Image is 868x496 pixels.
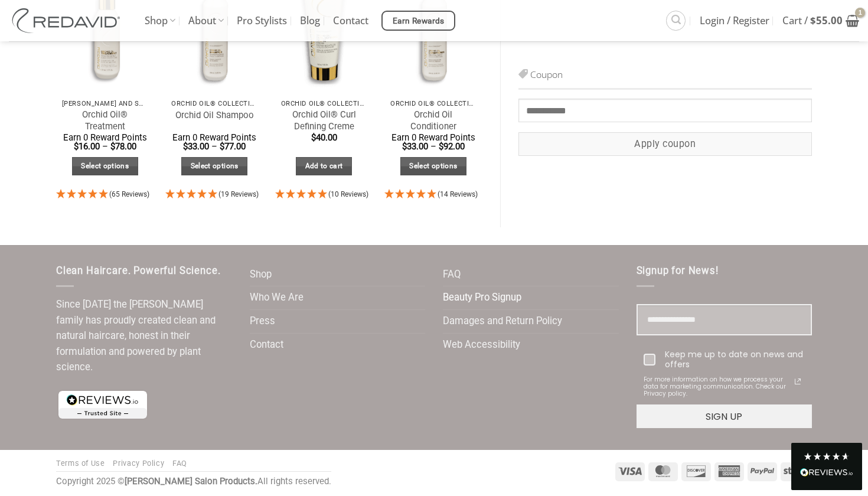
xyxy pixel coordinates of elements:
[220,141,224,152] span: $
[183,141,209,152] bdi: 33.00
[74,141,79,152] span: $
[438,190,478,198] span: (14 Reviews)
[614,461,812,481] div: Payment icons
[183,141,188,152] span: $
[791,374,805,389] a: Read our Privacy Policy
[782,6,843,35] span: Cart /
[171,100,257,107] p: Orchid Oil® Collection
[665,350,805,370] div: Keep me up to date on news and offers
[390,109,477,132] a: Orchid Oil Conditioner
[250,310,275,333] a: Press
[74,141,100,152] bdi: 16.00
[250,286,304,309] a: Who We Are
[637,404,812,428] button: SIGN UP
[250,263,272,286] a: Shop
[250,334,283,357] a: Contact
[391,132,475,143] span: Earn 0 Reward Points
[400,157,466,175] a: Select options for “Orchid Oil Conditioner”
[443,310,562,333] a: Damages and Return Policy
[803,452,850,461] div: 4.8 Stars
[430,141,436,152] span: –
[56,475,331,489] div: Copyright 2025 © All rights reserved.
[393,15,445,28] span: Earn Rewards
[443,286,521,309] a: Beauty Pro Signup
[211,141,217,152] span: –
[637,304,812,335] input: Email field
[63,132,147,143] span: Earn 0 Reward Points
[56,459,105,468] a: Terms of Use
[62,109,148,132] a: Orchid Oil® Treatment
[109,190,149,198] span: (65 Reviews)
[220,141,246,152] bdi: 77.00
[9,8,127,33] img: REDAVID Salon Products | United States
[328,190,368,198] span: (10 Reviews)
[281,100,367,107] p: Orchid Oil® Collection
[218,190,259,198] span: (19 Reviews)
[518,67,812,90] h3: Coupon
[175,110,254,121] a: Orchid Oil Shampoo
[165,187,263,203] div: 4.95 Stars - 19 Reviews
[390,100,477,107] p: Orchid Oil® Collection
[281,109,367,132] a: Orchid Oil® Curl Defining Creme
[518,132,812,156] button: Apply coupon
[791,443,862,490] div: Read All Reviews
[311,132,316,143] span: $
[791,374,805,389] svg: link icon
[62,100,148,107] p: [PERSON_NAME] and Shine
[381,11,455,31] a: Earn Rewards
[443,334,520,357] a: Web Accessibility
[172,132,256,143] span: Earn 0 Reward Points
[443,263,461,286] a: FAQ
[800,468,853,477] img: REVIEWS.io
[110,141,115,152] span: $
[113,459,164,468] a: Privacy Policy
[125,476,257,487] strong: [PERSON_NAME] Salon Products.
[402,141,407,152] span: $
[666,11,686,30] a: Search
[637,265,719,276] span: Signup for News!
[810,14,816,27] span: $
[172,459,187,468] a: FAQ
[102,141,108,152] span: –
[56,389,149,421] img: reviews-trust-logo-1.png
[810,14,843,27] bdi: 55.00
[384,187,482,203] div: 4.93 Stars - 14 Reviews
[644,376,791,397] span: For more information on how we process your data for marketing communication. Check our Privacy p...
[311,132,337,143] bdi: 40.00
[56,187,154,203] div: 4.95 Stars - 65 Reviews
[800,466,853,481] div: Read All Reviews
[700,6,769,35] span: Login / Register
[181,157,247,175] a: Select options for “Orchid Oil Shampoo”
[402,141,428,152] bdi: 33.00
[56,265,220,276] span: Clean Haircare. Powerful Science.
[72,157,138,175] a: Select options for “Orchid Oil® Treatment”
[296,157,352,175] a: Add to cart: “Orchid Oil® Curl Defining Creme”
[110,141,136,152] bdi: 78.00
[275,187,373,203] div: 5 Stars - 10 Reviews
[439,141,443,152] span: $
[56,297,232,376] p: Since [DATE] the [PERSON_NAME] family has proudly created clean and natural haircare, honest in t...
[439,141,465,152] bdi: 92.00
